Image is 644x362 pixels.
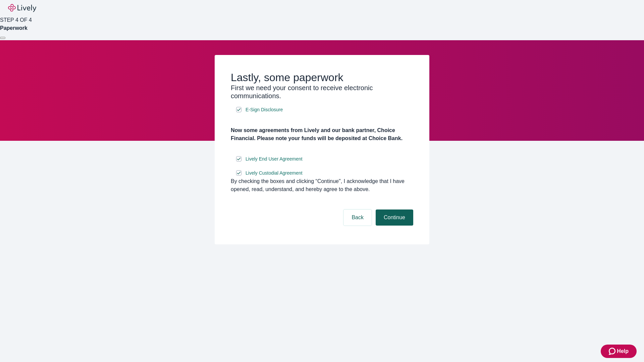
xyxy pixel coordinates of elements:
span: E-Sign Disclosure [246,106,283,113]
a: e-sign disclosure document [244,169,304,177]
svg: Zendesk support icon [609,347,617,355]
span: Lively End User Agreement [246,156,303,163]
button: Back [343,209,372,226]
span: Help [617,347,629,355]
h3: First we need your consent to receive electronic communications. [231,84,413,100]
h2: Lastly, some paperwork [231,71,413,84]
button: Zendesk support iconHelp [601,345,637,358]
a: e-sign disclosure document [244,106,284,114]
img: Lively [8,4,36,12]
button: Continue [376,209,413,226]
h4: Now some agreements from Lively and our bank partner, Choice Financial. Please note your funds wi... [231,126,413,142]
div: By checking the boxes and clicking “Continue", I acknowledge that I have opened, read, understand... [231,177,413,193]
span: Lively Custodial Agreement [246,170,303,177]
a: e-sign disclosure document [244,155,304,163]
